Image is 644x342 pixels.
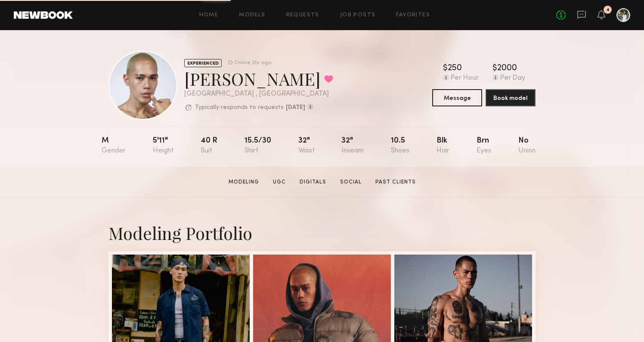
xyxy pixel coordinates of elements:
div: Brn [477,137,491,155]
b: [DATE] [286,105,305,111]
a: Job Posts [340,12,376,18]
div: M [102,137,126,155]
div: 250 [448,64,462,73]
div: [GEOGRAPHIC_DATA] , [GEOGRAPHIC_DATA] [184,90,333,98]
a: Social [337,178,365,186]
a: UGC [269,178,289,186]
div: 5'11" [153,137,173,155]
a: Home [199,12,219,18]
div: 4 [606,8,610,12]
div: 2000 [497,64,517,73]
div: $ [492,64,497,73]
div: Online 2hr ago [234,60,271,66]
button: Book model [486,89,536,106]
div: 32" [341,137,364,155]
div: 32" [298,137,315,155]
div: [PERSON_NAME] [184,67,333,90]
div: 40 r [201,137,217,155]
div: 10.5 [391,137,409,155]
div: Per Hour [451,75,479,82]
div: EXPERIENCED [184,59,222,67]
p: Typically responds to requests [195,105,284,111]
button: Message [432,89,482,106]
div: Modeling Portfolio [108,221,536,244]
a: Favorites [396,12,430,18]
div: No [518,137,536,155]
a: Modeling [225,178,263,186]
a: Past Clients [372,178,419,186]
a: Requests [286,12,319,18]
div: 15.5/30 [245,137,271,155]
div: Per Day [500,75,525,82]
a: Models [239,12,265,18]
div: Blk [437,137,449,155]
a: Digitals [296,178,330,186]
div: $ [443,64,448,73]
